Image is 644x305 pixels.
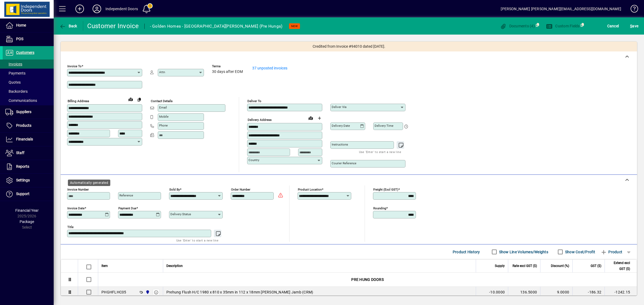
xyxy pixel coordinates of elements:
span: Payments [5,71,25,75]
span: S [630,24,632,28]
mat-label: Attn [159,70,165,74]
a: Products [3,119,54,132]
span: Prehung Flush H/C 1980 x 810 x 35mm in 112 x 18mm [PERSON_NAME] Jamb (CRM) [166,289,313,295]
mat-label: Mobile [159,115,169,118]
span: NEW [291,24,298,28]
span: POS [16,37,23,41]
mat-label: Payment due [118,206,136,210]
mat-label: Reference [119,194,133,197]
span: Products [16,123,31,128]
mat-label: Email [159,106,167,109]
a: Suppliers [3,105,54,119]
mat-label: Delivery time [375,124,393,128]
span: Credited from Invoice #94010 dated [DATE]. [313,44,385,49]
span: Product [601,248,622,256]
mat-label: Product location [298,188,322,191]
mat-label: Phone [159,124,168,127]
button: Back [58,21,79,31]
span: ave [630,22,638,30]
button: Copy to Delivery address [135,95,144,104]
mat-label: Rounding [373,206,386,210]
mat-label: Deliver To [247,99,261,103]
mat-label: Country [248,158,259,162]
button: Product [598,247,625,257]
button: Cancel [606,21,620,31]
span: Home [16,23,26,27]
mat-label: Invoice To [67,64,82,68]
span: Back [59,24,77,28]
a: Support [3,187,54,201]
div: 136.5000 [511,289,537,295]
button: Product History [451,247,482,257]
a: Backorders [3,87,54,96]
mat-hint: Use 'Enter' to start a new line [359,149,401,155]
a: Knowledge Base [627,1,637,18]
button: Choose address [315,114,324,122]
mat-label: Invoice date [67,206,85,210]
a: Home [3,19,54,32]
span: Discount (%) [551,263,569,269]
span: Settings [16,178,30,182]
span: Financial Year [15,208,39,213]
button: Documents (4) [499,21,536,31]
span: Description [166,263,183,269]
mat-label: Invoice number [67,188,89,191]
span: Cromwell Central Otago [144,289,150,295]
span: Custom Fields [546,24,580,28]
span: Staff [16,151,24,155]
a: Staff [3,146,54,160]
td: -1242.15 [605,287,637,298]
label: Show Line Volumes/Weights [498,249,548,255]
span: Customers [16,50,34,55]
a: Payments [3,69,54,78]
button: Save [629,21,640,31]
span: Quotes [5,80,21,84]
div: [PERSON_NAME] [PERSON_NAME][EMAIL_ADDRESS][DOMAIN_NAME] [501,5,621,13]
span: Documents (4) [500,24,535,28]
div: Automatically generated [68,180,110,186]
span: Suppliers [16,110,31,114]
div: PRE HUNG DOORS [98,273,637,287]
mat-label: Instructions [332,143,348,146]
span: Cancel [607,22,619,30]
span: Rate excl GST ($) [513,263,537,269]
mat-label: Title [67,225,74,229]
div: - Golden Homes - [GEOGRAPHIC_DATA][PERSON_NAME] (Pre Hungs) [150,22,283,31]
a: Quotes [3,78,54,87]
a: POS [3,32,54,46]
span: Package [20,220,34,224]
span: Terms [212,65,244,68]
mat-hint: Use 'Enter' to start a new line [176,237,218,243]
app-page-header-button: Back [54,21,83,31]
mat-label: Order number [231,188,250,191]
span: Support [16,192,30,196]
span: GST ($) [591,263,601,269]
button: Add [71,4,88,14]
span: Supply [495,263,505,269]
span: Extend excl GST ($) [608,260,630,272]
span: Item [101,263,108,269]
a: Settings [3,174,54,187]
mat-label: Courier Reference [332,161,356,165]
span: Invoices [5,62,22,66]
td: -186.32 [572,287,605,298]
span: Backorders [5,89,28,94]
td: 9.0000 [540,287,572,298]
a: Invoices [3,59,54,69]
mat-label: Deliver via [332,105,346,109]
span: 30 days after EOM [212,70,243,74]
mat-label: Sold by [169,188,180,191]
mat-label: Delivery date [332,124,350,128]
a: View on map [126,95,135,103]
a: Financials [3,133,54,146]
mat-label: Delivery status [170,212,191,216]
a: Reports [3,160,54,173]
span: Communications [5,98,37,103]
div: PHGHFLHC05 [101,289,126,295]
a: Communications [3,96,54,105]
span: Reports [16,164,29,169]
span: -10.0000 [489,289,505,295]
a: View on map [306,114,315,122]
button: Profile [88,4,105,14]
span: Product History [453,248,480,256]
